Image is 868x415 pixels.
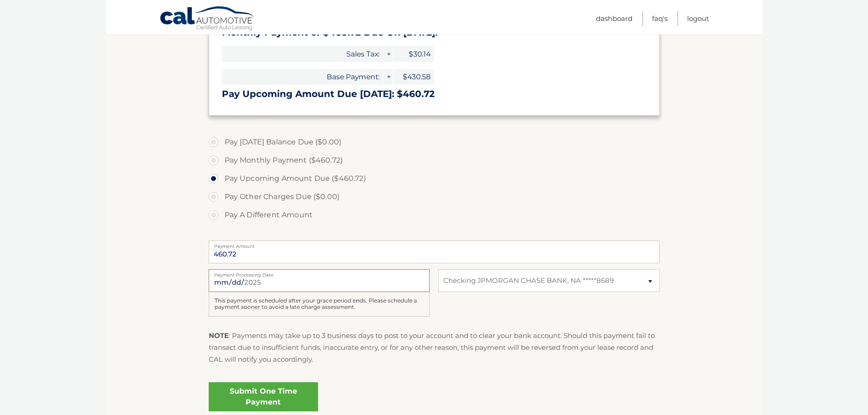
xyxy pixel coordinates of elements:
a: Submit One Time Payment [209,382,318,411]
a: Dashboard [596,11,632,26]
input: Payment Date [209,269,430,292]
a: Logout [687,11,709,26]
label: Pay Monthly Payment ($460.72) [209,151,660,169]
label: Payment Amount [209,241,660,248]
h3: Pay Upcoming Amount Due [DATE]: $460.72 [222,88,647,100]
a: Cal Automotive [159,6,255,32]
label: Payment Processing Date [209,269,430,277]
span: Sales Tax: [222,46,383,62]
span: Base Payment: [222,69,383,85]
p: : Payments may take up to 3 business days to post to your account and to clear your bank account.... [209,330,660,366]
span: + [384,69,393,85]
input: Payment Amount [209,241,660,263]
a: FAQ's [652,11,668,26]
span: $430.58 [393,69,434,85]
strong: NOTE [209,331,229,340]
label: Pay [DATE] Balance Due ($0.00) [209,133,660,151]
label: Pay A Different Amount [209,206,660,224]
span: + [384,46,393,62]
label: Pay Upcoming Amount Due ($460.72) [209,169,660,188]
div: This payment is scheduled after your grace period ends. Please schedule a payment sooner to avoid... [209,292,430,317]
label: Pay Other Charges Due ($0.00) [209,188,660,206]
span: $30.14 [393,46,434,62]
